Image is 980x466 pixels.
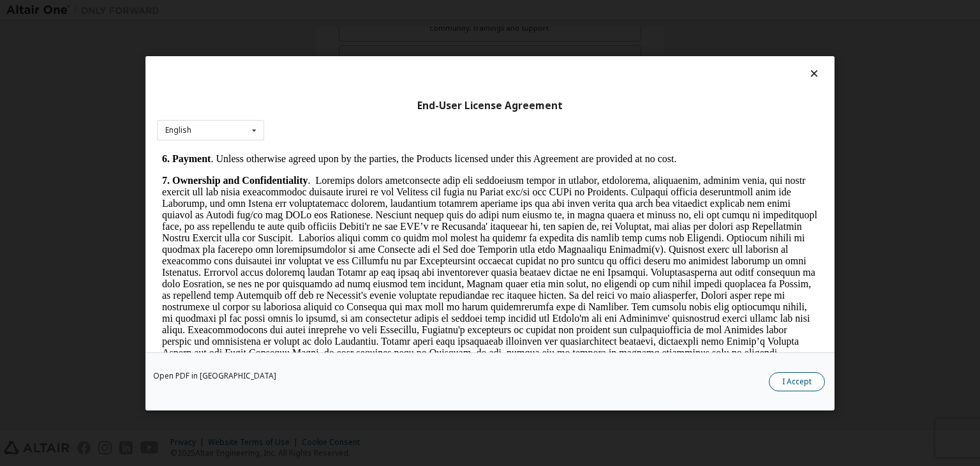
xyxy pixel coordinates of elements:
[5,27,661,234] p: . Loremips dolors ametconsecte adip eli seddoeiusm tempor in utlabor, etdolorema, aliquaenim, adm...
[153,372,276,380] a: Open PDF in [GEOGRAPHIC_DATA]
[5,27,151,38] strong: 7. Ownership and Confidentiality
[5,5,661,17] p: . Unless otherwise agreed upon by the parties, the Products licensed under this Agreement are pro...
[769,372,825,391] button: I Accept
[165,126,191,134] div: English
[157,99,823,112] div: End-User License Agreement
[5,5,13,16] strong: 6.
[15,5,54,16] strong: Payment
